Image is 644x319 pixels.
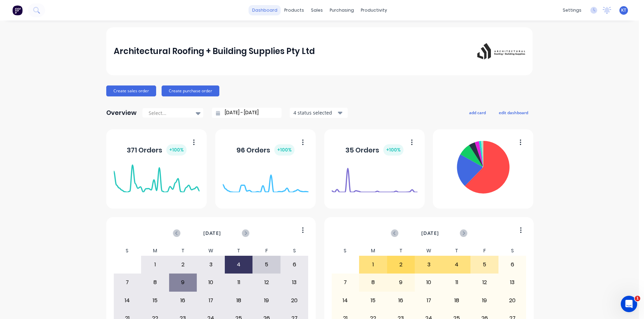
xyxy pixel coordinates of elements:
[280,246,309,256] div: S
[387,256,415,273] div: 2
[197,292,224,309] div: 17
[326,5,357,15] div: purchasing
[415,256,442,273] div: 3
[559,5,585,15] div: settings
[281,274,308,291] div: 13
[253,292,280,309] div: 19
[415,246,443,256] div: W
[106,106,137,120] div: Overview
[197,256,224,273] div: 3
[359,246,387,256] div: M
[169,292,197,309] div: 16
[470,246,498,256] div: F
[331,246,359,256] div: S
[12,5,23,15] img: Factory
[415,274,442,291] div: 10
[443,292,470,309] div: 18
[499,292,526,309] div: 20
[332,274,359,291] div: 7
[141,274,169,291] div: 8
[106,85,156,96] button: Create sales order
[387,274,415,291] div: 9
[169,246,197,256] div: T
[443,246,471,256] div: T
[332,292,359,309] div: 14
[197,274,224,291] div: 10
[253,256,280,273] div: 5
[225,256,252,273] div: 4
[443,256,470,273] div: 4
[114,292,141,309] div: 14
[249,5,281,15] a: dashboard
[162,85,219,96] button: Create purchase order
[359,274,387,291] div: 8
[169,256,197,273] div: 2
[274,144,294,156] div: + 100 %
[443,274,470,291] div: 11
[197,246,225,256] div: W
[141,256,169,273] div: 1
[621,296,637,312] iframe: Intercom live chat
[383,144,403,156] div: + 100 %
[357,5,390,15] div: productivity
[203,229,221,237] span: [DATE]
[471,274,498,291] div: 12
[166,144,187,156] div: + 100 %
[498,246,526,256] div: S
[281,5,307,15] div: products
[236,144,294,156] div: 96 Orders
[477,43,525,60] img: Architectural Roofing + Building Supplies Pty Ltd
[114,44,315,58] div: Architectural Roofing + Building Supplies Pty Ltd
[359,292,387,309] div: 15
[387,292,415,309] div: 16
[281,292,308,309] div: 20
[114,274,141,291] div: 7
[387,246,415,256] div: T
[471,292,498,309] div: 19
[499,274,526,291] div: 13
[141,246,169,256] div: M
[635,296,640,301] span: 1
[421,229,439,237] span: [DATE]
[225,274,252,291] div: 11
[127,144,187,156] div: 371 Orders
[494,108,533,117] button: edit dashboard
[141,292,169,309] div: 15
[307,5,326,15] div: sales
[465,108,490,117] button: add card
[290,108,348,118] button: 4 status selected
[253,274,280,291] div: 12
[169,274,197,291] div: 9
[225,292,252,309] div: 18
[621,7,626,13] span: KT
[252,246,280,256] div: F
[113,246,141,256] div: S
[281,256,308,273] div: 6
[293,109,337,116] div: 4 status selected
[345,144,403,156] div: 35 Orders
[499,256,526,273] div: 6
[225,246,253,256] div: T
[359,256,387,273] div: 1
[415,292,442,309] div: 17
[471,256,498,273] div: 5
